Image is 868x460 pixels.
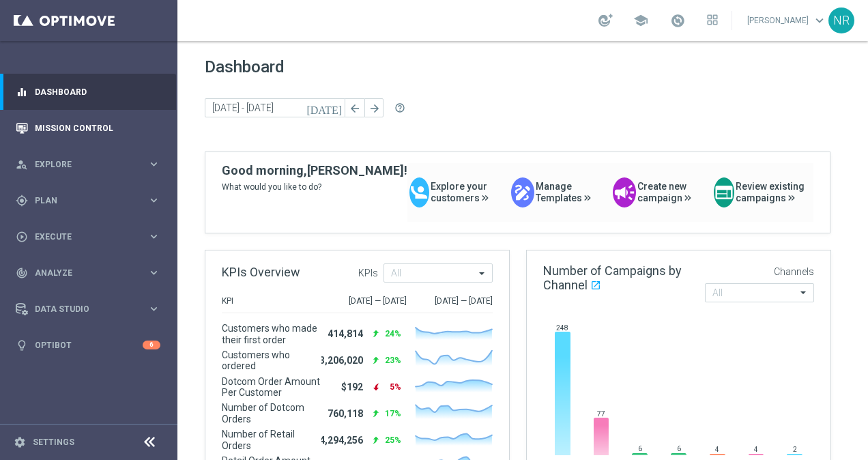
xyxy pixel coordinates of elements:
[16,231,147,243] div: Execute
[15,159,161,170] button: person_search Explore keyboard_arrow_right
[33,438,74,446] a: Settings
[16,195,28,207] i: gps_fixed
[16,327,160,363] div: Optibot
[16,195,147,207] div: Plan
[147,194,160,207] i: keyboard_arrow_right
[35,269,147,277] span: Analyze
[35,160,147,169] span: Explore
[15,123,161,134] button: Mission Control
[35,233,147,241] span: Execute
[16,110,160,146] div: Mission Control
[15,268,161,278] button: track_changes Analyze keyboard_arrow_right
[15,231,161,242] button: play_circle_outline Execute keyboard_arrow_right
[35,327,143,363] a: Optibot
[15,87,161,98] button: equalizer Dashboard
[828,8,854,33] div: NR
[35,74,160,110] a: Dashboard
[147,158,160,171] i: keyboard_arrow_right
[16,267,147,279] div: Analyze
[16,74,160,110] div: Dashboard
[633,13,648,28] span: school
[16,267,28,279] i: track_changes
[35,197,147,205] span: Plan
[35,110,160,146] a: Mission Control
[15,340,161,351] button: lightbulb Optibot 6
[143,341,160,349] div: 6
[15,304,161,315] button: Data Studio keyboard_arrow_right
[812,13,827,28] span: keyboard_arrow_down
[15,195,161,206] button: gps_fixed Plan keyboard_arrow_right
[746,10,828,31] a: [PERSON_NAME]keyboard_arrow_down
[16,339,28,351] i: lightbulb
[16,231,28,243] i: play_circle_outline
[14,436,26,448] i: settings
[35,305,147,313] span: Data Studio
[147,302,160,315] i: keyboard_arrow_right
[147,230,160,243] i: keyboard_arrow_right
[16,158,147,171] div: Explore
[16,303,147,315] div: Data Studio
[16,158,28,171] i: person_search
[147,266,160,279] i: keyboard_arrow_right
[16,86,28,98] i: equalizer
